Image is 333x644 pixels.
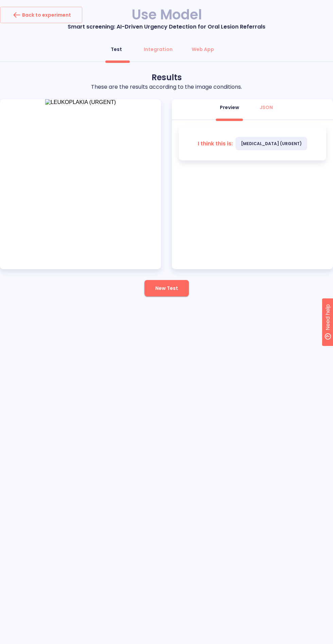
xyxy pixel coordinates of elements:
span: New Test [155,284,178,293]
p: Results [91,72,242,83]
button: New Test [144,280,189,296]
div: Preview [220,104,239,111]
div: Web App [192,46,214,53]
span: Need help [16,2,42,10]
div: Test [111,46,122,53]
span: [MEDICAL_DATA] (URGENT) [235,137,307,150]
img: LEUKOPLAKIA (URGENT) [45,99,116,105]
div: Integration [144,46,173,53]
div: JSON [260,104,273,111]
p: I think this is: [198,140,233,148]
div: Back to experiment [11,10,71,20]
p: These are the results according to the image conditions. [91,83,242,91]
